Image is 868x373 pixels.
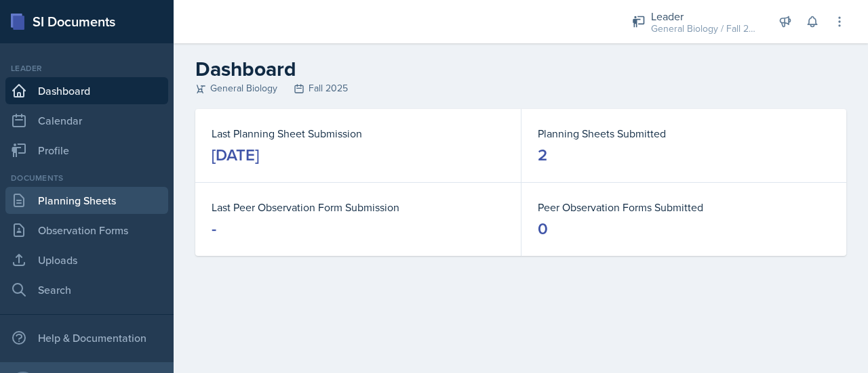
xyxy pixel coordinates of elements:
[538,125,830,141] dt: Planning Sheets Submitted
[5,187,168,214] a: Planning Sheets
[212,144,259,166] div: [DATE]
[5,107,168,134] a: Calendar
[5,62,168,74] div: Leader
[195,57,846,81] h2: Dashboard
[651,22,759,36] div: General Biology / Fall 2025
[5,324,168,351] div: Help & Documentation
[538,199,830,215] dt: Peer Observation Forms Submitted
[5,246,168,273] a: Uploads
[5,137,168,164] a: Profile
[5,77,168,104] a: Dashboard
[195,81,846,95] div: General Biology Fall 2025
[212,218,216,240] div: -
[212,199,505,215] dt: Last Peer Observation Form Submission
[651,8,759,24] div: Leader
[5,217,168,244] a: Observation Forms
[212,125,505,141] dt: Last Planning Sheet Submission
[5,172,168,184] div: Documents
[5,276,168,303] a: Search
[538,144,547,166] div: 2
[538,218,548,240] div: 0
